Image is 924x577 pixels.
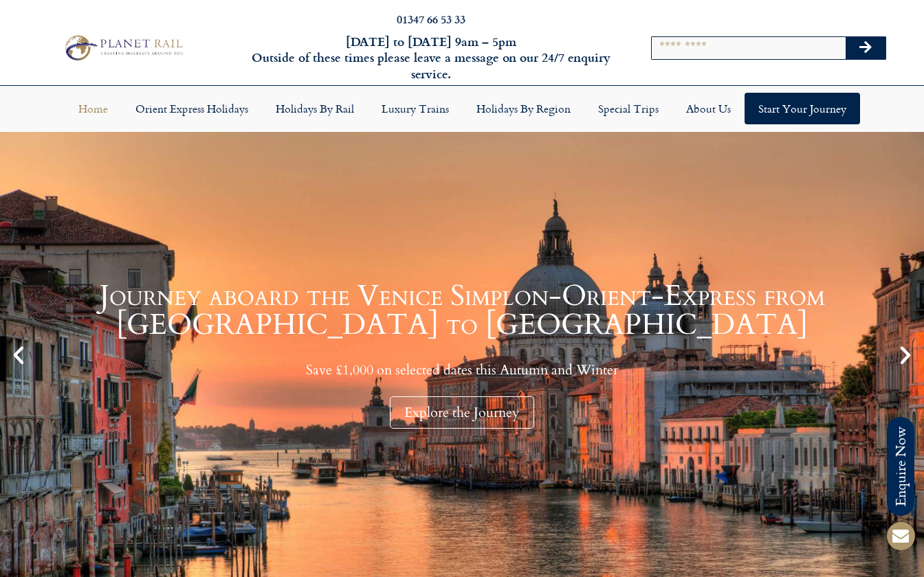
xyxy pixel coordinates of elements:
nav: Menu [7,93,917,124]
img: Planet Rail Train Holidays Logo [60,32,186,63]
a: Holidays by Rail [262,93,368,124]
a: Orient Express Holidays [122,93,262,124]
a: Luxury Trains [368,93,463,124]
div: Next slide [894,343,917,367]
a: Start your Journey [745,93,860,124]
h6: [DATE] to [DATE] 9am – 5pm Outside of these times please leave a message on our 24/7 enquiry serv... [250,34,613,82]
button: Search [846,37,885,59]
a: Home [65,93,122,124]
a: 01347 66 53 33 [397,11,465,27]
div: Previous slide [7,343,30,367]
a: Special Trips [584,93,672,124]
a: Holidays by Region [463,93,584,124]
div: Explore the Journey [390,396,534,429]
a: About Us [672,93,745,124]
h1: Journey aboard the Venice Simplon-Orient-Express from [GEOGRAPHIC_DATA] to [GEOGRAPHIC_DATA] [34,282,890,339]
p: Save £1,000 on selected dates this Autumn and Winter [34,361,890,378]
